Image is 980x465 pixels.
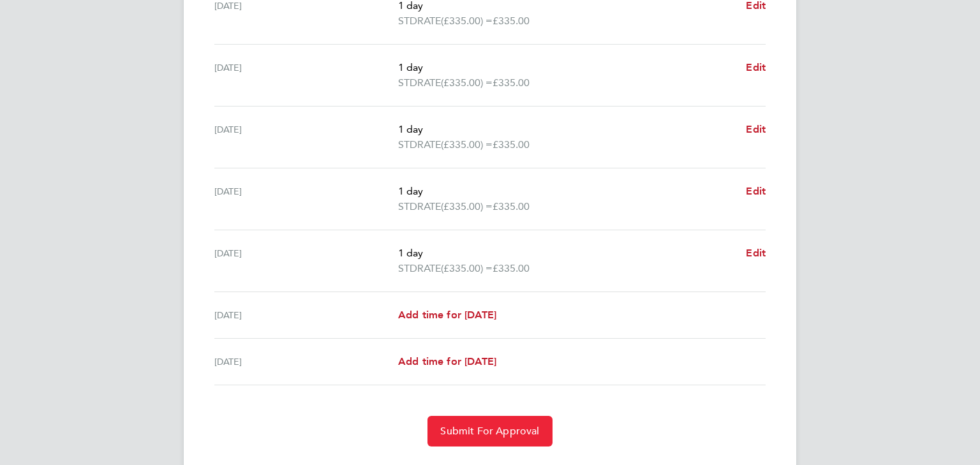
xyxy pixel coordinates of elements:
span: (£335.00) = [441,262,493,274]
a: Edit [746,246,766,261]
span: (£335.00) = [441,200,493,212]
span: Edit [746,185,766,197]
a: Add time for [DATE] [398,354,496,369]
span: £335.00 [493,15,530,27]
span: STDRATE [398,261,441,276]
p: 1 day [398,122,736,137]
span: Edit [746,61,766,73]
div: [DATE] [214,122,398,152]
p: 1 day [398,246,736,261]
button: Submit For Approval [427,416,552,447]
span: Add time for [DATE] [398,309,496,321]
span: Edit [746,123,766,135]
a: Add time for [DATE] [398,307,496,323]
span: STDRATE [398,13,441,29]
span: Edit [746,247,766,259]
div: [DATE] [214,184,398,214]
span: £335.00 [493,138,530,151]
div: [DATE] [214,246,398,276]
span: Add time for [DATE] [398,355,496,367]
p: 1 day [398,184,736,199]
span: £335.00 [493,200,530,212]
span: STDRATE [398,199,441,214]
p: 1 day [398,60,736,75]
span: (£335.00) = [441,77,493,89]
span: STDRATE [398,137,441,152]
a: Edit [746,60,766,75]
a: Edit [746,184,766,199]
span: Submit For Approval [440,425,539,438]
span: (£335.00) = [441,138,493,151]
span: £335.00 [493,262,530,274]
span: (£335.00) = [441,15,493,27]
div: [DATE] [214,354,398,369]
span: STDRATE [398,75,441,91]
div: [DATE] [214,60,398,91]
span: £335.00 [493,77,530,89]
a: Edit [746,122,766,137]
div: [DATE] [214,307,398,323]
